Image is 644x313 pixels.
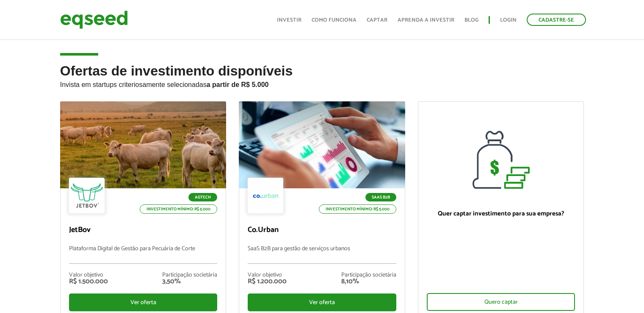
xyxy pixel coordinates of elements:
a: Cadastre-se [527,14,586,26]
div: Ver oferta [248,293,396,311]
a: Investir [277,17,301,23]
p: SaaS B2B [365,193,396,201]
div: 8,10% [341,278,396,285]
img: EqSeed [60,8,128,31]
a: Captar [367,17,387,23]
div: Quero captar [427,293,575,311]
p: Plataforma Digital de Gestão para Pecuária de Corte [69,246,218,264]
div: Valor objetivo [248,272,287,278]
p: SaaS B2B para gestão de serviços urbanos [248,246,396,264]
p: Co.Urban [248,226,396,235]
strong: a partir de R$ 5.000 [207,81,269,88]
p: Agtech [188,193,217,201]
div: Valor objetivo [69,272,108,278]
a: Login [500,17,517,23]
div: R$ 1.200.000 [248,278,287,285]
h2: Ofertas de investimento disponíveis [60,64,584,101]
div: Participação societária [341,272,396,278]
a: Blog [464,17,478,23]
p: Invista em startups criteriosamente selecionadas [60,78,584,89]
p: Quer captar investimento para sua empresa? [427,210,575,218]
a: Como funciona [312,17,357,23]
div: R$ 1.500.000 [69,278,108,285]
p: JetBov [69,226,218,235]
a: Aprenda a investir [398,17,454,23]
p: Investimento mínimo: R$ 5.000 [140,204,217,214]
div: Ver oferta [69,293,218,311]
div: Participação societária [162,272,217,278]
p: Investimento mínimo: R$ 5.000 [319,204,396,214]
div: 3,50% [162,278,217,285]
